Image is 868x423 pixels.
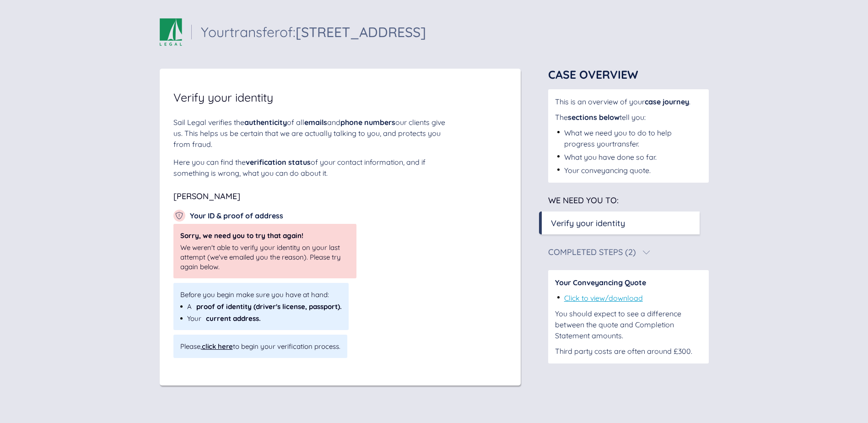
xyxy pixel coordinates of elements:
[555,308,702,341] div: You should expect to see a difference between the quote and Completion Statement amounts.
[180,342,340,351] span: Please, to begin your verification process.
[246,157,311,167] span: verification status
[196,302,342,311] span: proof of identity (driver's license, passport).
[564,293,643,303] a: Click to view/download
[548,248,636,256] div: Completed Steps (2)
[244,118,287,127] span: authenticity
[173,117,448,150] div: Sail Legal verifies the of all and our clients give us. This helps us be certain that we are actu...
[304,118,327,127] span: emails
[180,231,303,240] span: Sorry, we need you to try that again!
[645,97,689,106] span: case journey
[173,92,273,103] span: Verify your identity
[548,195,619,206] span: We need you to:
[555,346,702,357] div: Third party costs are often around £300.
[206,314,261,323] span: current address.
[173,157,448,179] div: Here you can find the of your contact information, and if something is wrong, what you can do abo...
[548,67,638,81] span: Case Overview
[202,342,233,351] div: click here
[551,217,625,229] div: Verify your identity
[180,302,342,311] div: A
[180,290,342,299] span: Before you begin make sure you have at hand:
[180,314,342,323] div: Your
[201,25,426,39] div: Your transfer of:
[564,152,657,163] div: What you have done so far.
[555,278,646,287] span: Your Conveyancing Quote
[173,191,240,201] span: [PERSON_NAME]
[190,211,283,220] span: Your ID & proof of address
[564,165,651,176] div: Your conveyancing quote.
[555,112,702,123] div: The tell you:
[564,127,702,149] div: What we need you to do to help progress your transfer .
[340,118,395,127] span: phone numbers
[180,243,350,271] div: We weren't able to verify your identity on your last attempt (we've emailed you the reason). Plea...
[296,23,426,41] span: [STREET_ADDRESS]
[568,113,620,122] span: sections below
[555,96,702,107] div: This is an overview of your .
